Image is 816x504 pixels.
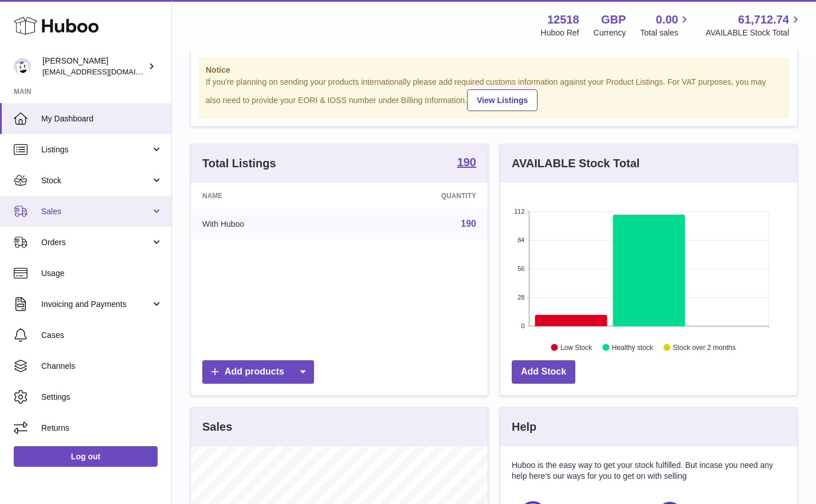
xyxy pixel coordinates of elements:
[347,183,488,209] th: Quantity
[467,89,538,111] a: View Listings
[41,175,151,186] span: Stock
[512,419,536,435] h3: Help
[14,446,158,467] a: Log out
[191,183,347,209] th: Name
[656,12,678,27] span: 0.00
[512,360,575,384] a: Add Stock
[41,330,163,341] span: Cases
[517,294,524,301] text: 28
[41,144,151,155] span: Listings
[41,237,151,248] span: Orders
[594,27,626,38] div: Currency
[202,156,276,171] h3: Total Listings
[42,56,146,77] div: [PERSON_NAME]
[41,113,163,124] span: My Dashboard
[202,419,232,435] h3: Sales
[514,208,524,215] text: 112
[705,27,802,38] span: AVAILABLE Stock Total
[206,77,782,111] div: If you're planning on sending your products internationally please add required customs informati...
[673,343,735,351] text: Stock over 2 months
[512,460,786,482] p: Huboo is the easy way to get your stock fulfilled. But incase you need any help here's our ways f...
[517,237,524,243] text: 84
[521,322,524,329] text: 0
[41,361,163,372] span: Channels
[517,265,524,272] text: 56
[457,156,476,170] a: 190
[41,299,151,310] span: Invoicing and Payments
[601,12,626,27] strong: GBP
[541,27,579,38] div: Huboo Ref
[547,12,579,27] strong: 12518
[705,12,802,38] a: 61,712.74 AVAILABLE Stock Total
[191,209,347,239] td: With Huboo
[640,27,691,38] span: Total sales
[41,423,163,434] span: Returns
[461,219,476,229] a: 190
[41,392,163,403] span: Settings
[41,268,163,279] span: Usage
[202,360,314,384] a: Add products
[560,343,593,351] text: Low Stock
[738,12,789,27] span: 61,712.74
[640,12,691,38] a: 0.00 Total sales
[612,343,654,351] text: Healthy stock
[512,156,640,171] h3: AVAILABLE Stock Total
[14,58,31,75] img: caitlin@fancylamp.co
[206,65,782,76] strong: Notice
[42,67,168,76] span: [EMAIL_ADDRESS][DOMAIN_NAME]
[41,206,151,217] span: Sales
[457,156,476,168] strong: 190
